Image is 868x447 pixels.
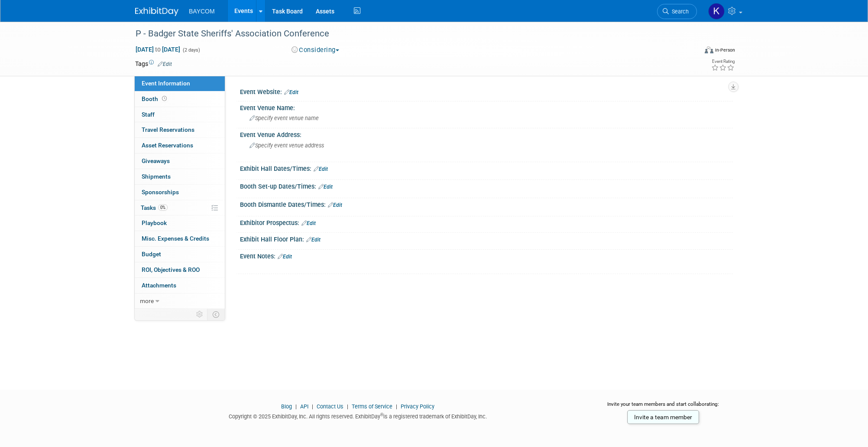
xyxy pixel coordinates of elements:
[284,89,298,95] a: Edit
[345,403,350,410] span: |
[293,403,299,410] span: |
[142,219,167,226] span: Playbook
[192,309,207,320] td: Personalize Event Tab Strip
[142,251,161,258] span: Budget
[158,61,172,67] a: Edit
[318,184,333,190] a: Edit
[317,403,343,410] a: Contact Us
[310,403,315,410] span: |
[133,26,684,42] div: P - Badger State Sheriffs' Association Conference
[135,7,178,16] img: ExhibitDay
[135,185,225,200] a: Sponsorships
[135,59,172,68] td: Tags
[141,204,168,211] span: Tasks
[281,403,292,410] a: Blog
[135,138,225,153] a: Asset Reservations
[135,294,225,309] a: more
[135,91,225,107] a: Booth
[135,231,225,246] a: Misc. Expenses & Credits
[249,115,319,121] span: Specify event venue name
[160,95,168,102] span: Booth not reserved yet
[646,45,735,58] div: Event Format
[306,237,321,243] a: Edit
[142,95,168,102] span: Booth
[288,46,343,55] button: Considering
[154,46,162,53] span: to
[240,180,733,191] div: Booth Set-up Dates/Times:
[142,126,194,133] span: Travel Reservations
[300,403,308,410] a: API
[142,142,193,149] span: Asset Reservations
[140,297,154,304] span: more
[249,142,324,149] span: Specify event venue address
[240,162,733,173] div: Exhibit Hall Dates/Times:
[715,47,735,53] div: In-Person
[158,204,168,211] span: 0%
[240,198,733,209] div: Booth Dismantle Dates/Times:
[135,247,225,262] a: Budget
[669,8,689,15] span: Search
[142,235,209,242] span: Misc. Expenses & Credits
[135,153,225,169] a: Giveaways
[401,403,434,410] a: Privacy Policy
[314,166,328,172] a: Edit
[189,8,215,15] span: BAYCOM
[142,266,200,273] span: ROI, Objectives & ROO
[207,309,225,320] td: Toggle Event Tabs
[240,216,733,228] div: Exhibitor Prospectus:
[711,59,735,64] div: Event Rating
[301,220,316,226] a: Edit
[240,85,733,97] div: Event Website:
[142,173,171,180] span: Shipments
[135,122,225,137] a: Travel Reservations
[240,128,733,139] div: Event Venue Address:
[380,412,383,417] sup: ®
[593,401,733,414] div: Invite your team members and start collaborating:
[182,47,200,53] span: (2 days)
[240,250,733,261] div: Event Notes:
[142,157,170,164] span: Giveaways
[135,107,225,122] a: Staff
[135,278,225,293] a: Attachments
[328,202,342,208] a: Edit
[142,80,190,87] span: Event Information
[278,254,292,260] a: Edit
[708,3,725,20] img: Kayla Novak
[240,233,733,244] div: Exhibit Hall Floor Plan:
[627,410,699,424] a: Invite a team member
[142,111,155,118] span: Staff
[394,403,399,410] span: |
[135,200,225,215] a: Tasks0%
[135,262,225,277] a: ROI, Objectives & ROO
[705,46,713,53] img: Format-Inperson.png
[657,4,697,19] a: Search
[240,101,733,112] div: Event Venue Name:
[135,46,181,53] span: [DATE] [DATE]
[135,215,225,231] a: Playbook
[135,411,580,421] div: Copyright © 2025 ExhibitDay, Inc. All rights reserved. ExhibitDay is a registered trademark of Ex...
[352,403,392,410] a: Terms of Service
[135,76,225,91] a: Event Information
[142,282,176,289] span: Attachments
[142,189,179,196] span: Sponsorships
[135,169,225,184] a: Shipments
